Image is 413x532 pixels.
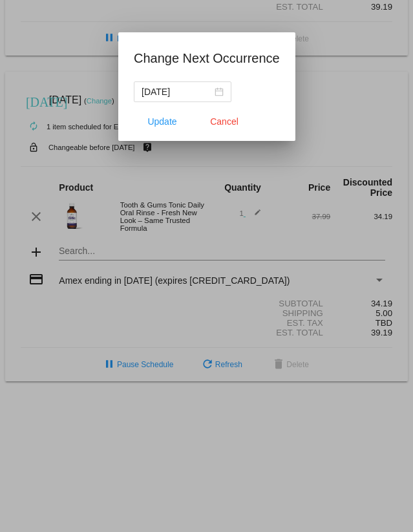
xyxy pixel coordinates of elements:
button: Close dialog [196,110,253,133]
span: Update [147,116,176,127]
h1: Change Next Occurrence [134,48,280,69]
span: Cancel [210,116,238,127]
button: Update [134,110,191,133]
input: Select date [142,85,212,99]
